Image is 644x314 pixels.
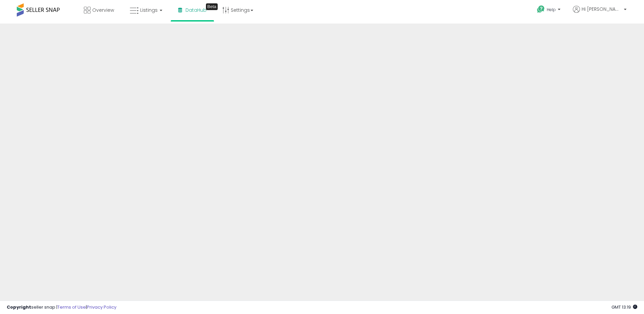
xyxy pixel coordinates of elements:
[206,3,218,10] div: Tooltip anchor
[547,7,556,12] span: Help
[582,6,622,12] span: Hi [PERSON_NAME]
[92,7,114,13] span: Overview
[57,304,86,310] a: Terms of Use
[7,304,116,311] div: seller snap | |
[537,5,545,13] i: Get Help
[611,304,637,310] span: 2025-10-10 13:19 GMT
[185,7,207,13] span: DataHub
[7,304,31,310] strong: Copyright
[87,304,116,310] a: Privacy Policy
[140,7,158,13] span: Listings
[573,6,627,21] a: Hi [PERSON_NAME]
